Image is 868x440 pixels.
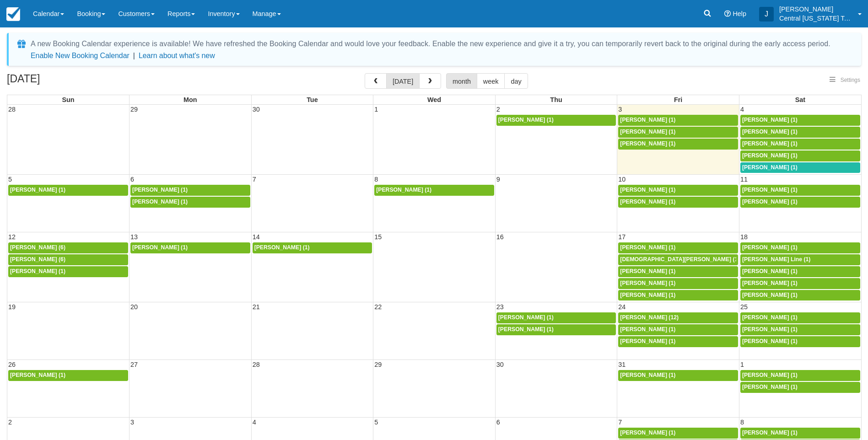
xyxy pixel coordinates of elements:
[724,11,731,17] i: Help
[841,77,860,83] span: Settings
[618,370,738,381] a: [PERSON_NAME] (1)
[498,117,554,123] span: [PERSON_NAME] (1)
[740,278,860,289] a: [PERSON_NAME] (1)
[739,176,749,183] span: 11
[7,106,16,113] span: 28
[740,324,860,335] a: [PERSON_NAME] (1)
[618,336,738,347] a: [PERSON_NAME] (1)
[742,372,798,378] span: [PERSON_NAME] (1)
[129,419,135,426] span: 3
[129,233,139,241] span: 13
[617,233,626,241] span: 17
[739,303,749,311] span: 25
[618,428,738,439] a: [PERSON_NAME] (1)
[618,254,738,265] a: [DEMOGRAPHIC_DATA][PERSON_NAME] (1)
[477,73,505,89] button: week
[8,242,128,253] a: [PERSON_NAME] (6)
[7,361,16,368] span: 26
[742,429,798,436] span: [PERSON_NAME] (1)
[129,361,139,368] span: 27
[740,428,860,439] a: [PERSON_NAME] (1)
[496,419,501,426] span: 6
[130,197,250,208] a: [PERSON_NAME] (1)
[620,280,675,286] span: [PERSON_NAME] (1)
[373,419,379,426] span: 5
[795,96,805,103] span: Sat
[252,106,261,113] span: 30
[759,7,774,21] div: J
[254,244,310,251] span: [PERSON_NAME] (1)
[132,199,188,205] span: [PERSON_NAME] (1)
[496,361,505,368] span: 30
[742,199,798,205] span: [PERSON_NAME] (1)
[10,268,65,274] span: [PERSON_NAME] (1)
[252,303,261,311] span: 21
[496,324,616,335] a: [PERSON_NAME] (1)
[129,106,139,113] span: 29
[740,150,860,161] a: [PERSON_NAME] (1)
[740,139,860,150] a: [PERSON_NAME] (1)
[618,115,738,126] a: [PERSON_NAME] (1)
[129,303,139,311] span: 20
[740,185,860,196] a: [PERSON_NAME] (1)
[373,361,383,368] span: 29
[742,117,798,123] span: [PERSON_NAME] (1)
[740,162,860,173] a: [PERSON_NAME] (1)
[550,96,562,103] span: Thu
[620,256,739,263] span: [DEMOGRAPHIC_DATA][PERSON_NAME] (1)
[132,187,188,193] span: [PERSON_NAME] (1)
[496,115,616,126] a: [PERSON_NAME] (1)
[740,312,860,323] a: [PERSON_NAME] (1)
[742,187,798,193] span: [PERSON_NAME] (1)
[742,384,798,390] span: [PERSON_NAME] (1)
[618,266,738,277] a: [PERSON_NAME] (1)
[620,129,675,135] span: [PERSON_NAME] (1)
[504,73,528,89] button: day
[779,5,852,14] p: [PERSON_NAME]
[740,115,860,126] a: [PERSON_NAME] (1)
[8,266,128,277] a: [PERSON_NAME] (1)
[373,303,383,311] span: 22
[374,185,494,196] a: [PERSON_NAME] (1)
[183,96,197,103] span: Mon
[7,419,13,426] span: 2
[7,176,13,183] span: 5
[824,74,866,87] button: Settings
[620,292,675,298] span: [PERSON_NAME] (1)
[376,187,431,193] span: [PERSON_NAME] (1)
[742,314,798,321] span: [PERSON_NAME] (1)
[620,140,675,147] span: [PERSON_NAME] (1)
[742,244,798,251] span: [PERSON_NAME] (1)
[7,73,123,90] h2: [DATE]
[618,312,738,323] a: [PERSON_NAME] (12)
[130,242,250,253] a: [PERSON_NAME] (1)
[620,314,679,321] span: [PERSON_NAME] (12)
[139,52,215,59] a: Learn about what's new
[373,176,379,183] span: 8
[62,96,74,103] span: Sun
[8,254,128,265] a: [PERSON_NAME] (6)
[31,38,830,49] div: A new Booking Calendar experience is available! We have refreshed the Booking Calendar and would ...
[617,419,623,426] span: 7
[740,242,860,253] a: [PERSON_NAME] (1)
[252,233,261,241] span: 14
[740,336,860,347] a: [PERSON_NAME] (1)
[307,96,318,103] span: Tue
[618,278,738,289] a: [PERSON_NAME] (1)
[373,233,383,241] span: 15
[132,244,188,251] span: [PERSON_NAME] (1)
[742,152,798,159] span: [PERSON_NAME] (1)
[10,372,65,378] span: [PERSON_NAME] (1)
[252,419,257,426] span: 4
[618,197,738,208] a: [PERSON_NAME] (1)
[617,303,626,311] span: 24
[620,429,675,436] span: [PERSON_NAME] (1)
[496,303,505,311] span: 23
[446,73,477,89] button: month
[618,127,738,138] a: [PERSON_NAME] (1)
[739,233,749,241] span: 18
[7,303,16,311] span: 19
[740,370,860,381] a: [PERSON_NAME] (1)
[742,164,798,171] span: [PERSON_NAME] (1)
[129,176,135,183] span: 6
